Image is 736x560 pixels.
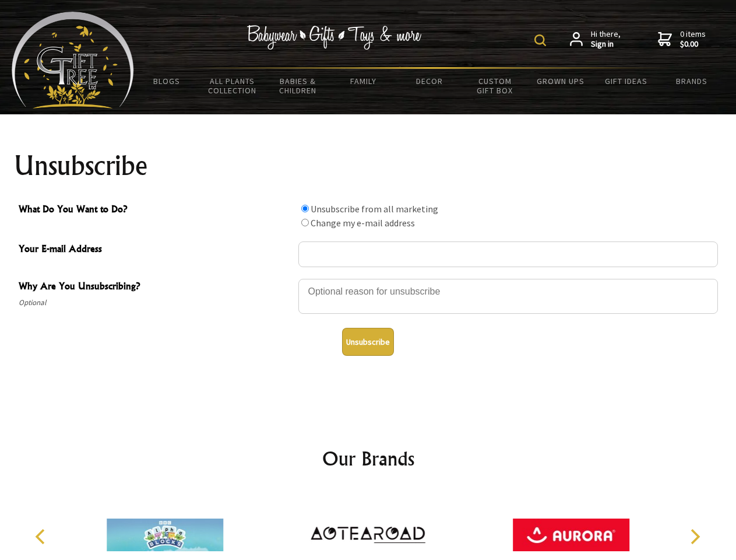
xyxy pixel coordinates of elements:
input: Your E-mail Address [298,242,718,267]
img: Babywear - Gifts - Toys & more [247,25,422,50]
h1: Unsubscribe [14,152,723,180]
button: Previous [29,524,55,549]
a: All Plants Collection [200,69,266,103]
button: Next [682,524,707,549]
span: 0 items [680,29,706,50]
input: What Do You Want to Do? [301,205,309,212]
a: Grown Ups [527,69,593,93]
a: Custom Gift Box [462,69,528,103]
img: product search [534,34,546,46]
span: Why Are You Unsubscribing? [19,279,293,296]
img: Babyware - Gifts - Toys and more... [12,12,134,108]
a: BLOGS [134,69,200,93]
a: Decor [396,69,462,93]
a: Family [331,69,397,93]
a: Hi there,Sign in [570,29,621,50]
span: What Do You Want to Do? [19,202,293,219]
a: Brands [659,69,725,93]
button: Unsubscribe [342,328,394,356]
a: Babies & Children [265,69,331,103]
a: Gift Ideas [593,69,659,93]
h2: Our Brands [23,444,713,473]
span: Your E-mail Address [19,242,293,258]
strong: $0.00 [680,39,706,50]
textarea: Why Are You Unsubscribing? [298,279,718,314]
label: Change my e-mail address [311,217,415,229]
label: Unsubscribe from all marketing [311,203,438,215]
strong: Sign in [591,39,621,50]
input: What Do You Want to Do? [301,219,309,226]
span: Hi there, [591,29,621,50]
a: 0 items$0.00 [658,29,706,50]
span: Optional [19,296,293,310]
